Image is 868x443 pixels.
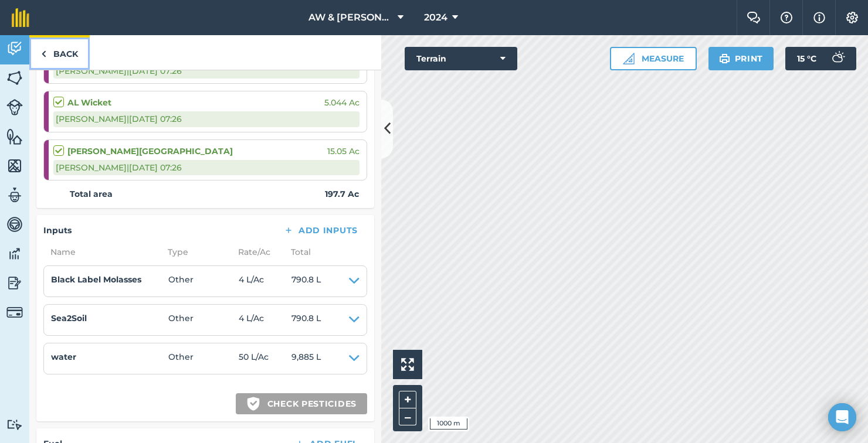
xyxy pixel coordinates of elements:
[845,12,859,23] img: A cog icon
[291,273,321,289] span: 790.8 L
[168,273,239,289] span: Other
[6,419,23,430] img: svg+xml;base64,PD94bWwgdmVyc2lvbj0iMS4wIiBlbmNvZGluZz0idXRmLTgiPz4KPCEtLSBHZW5lcmF0b3I6IEFkb2JlIE...
[168,312,239,328] span: Other
[51,350,360,367] summary: waterOther50 L/Ac9,885 L
[12,8,29,27] img: fieldmargin Logo
[610,47,697,70] button: Measure
[797,47,816,70] span: 15 ° C
[747,12,761,23] img: Two speech bubbles overlapping with the left bubble in the forefront
[399,391,416,408] button: +
[623,53,635,64] img: Ruler icon
[6,304,23,321] img: svg+xml;base64,PD94bWwgdmVyc2lvbj0iMS4wIiBlbmNvZGluZz0idXRmLTgiPz4KPCEtLSBHZW5lcmF0b3I6IEFkb2JlIE...
[401,358,414,371] img: Four arrows, one pointing top left, one top right, one bottom right and the last bottom left
[708,47,774,70] button: Print
[53,63,360,79] div: [PERSON_NAME] | [DATE] 07:26
[324,96,360,109] span: 5.044 Ac
[405,47,517,70] button: Terrain
[327,145,360,158] span: 15.05 Ac
[274,222,367,238] button: Add Inputs
[828,403,856,431] div: Open Intercom Messenger
[236,393,367,414] button: Check pesticides
[231,246,284,258] span: Rate/ Ac
[6,274,23,292] img: svg+xml;base64,PD94bWwgdmVyc2lvbj0iMS4wIiBlbmNvZGluZz0idXRmLTgiPz4KPCEtLSBHZW5lcmF0b3I6IEFkb2JlIE...
[719,52,730,66] img: svg+xml;base64,PHN2ZyB4bWxucz0iaHR0cDovL3d3dy53My5vcmcvMjAwMC9zdmciIHdpZHRoPSIxOSIgaGVpZ2h0PSIyNC...
[325,188,359,200] strong: 197.7 Ac
[826,47,849,70] img: svg+xml;base64,PD94bWwgdmVyc2lvbj0iMS4wIiBlbmNvZGluZz0idXRmLTgiPz4KPCEtLSBHZW5lcmF0b3I6IEFkb2JlIE...
[6,69,23,87] img: svg+xml;base64,PHN2ZyB4bWxucz0iaHR0cDovL3d3dy53My5vcmcvMjAwMC9zdmciIHdpZHRoPSI1NiIgaGVpZ2h0PSI2MC...
[785,47,856,70] button: 15 °C
[29,35,90,70] a: Back
[291,312,321,328] span: 790.8 L
[53,111,360,127] div: [PERSON_NAME] | [DATE] 07:26
[51,312,168,325] h4: Sea2Soil
[239,350,291,367] span: 50 L / Ac
[6,128,23,145] img: svg+xml;base64,PHN2ZyB4bWxucz0iaHR0cDovL3d3dy53My5vcmcvMjAwMC9zdmciIHdpZHRoPSI1NiIgaGVpZ2h0PSI2MC...
[399,408,416,425] button: –
[43,246,161,258] span: Name
[43,224,72,237] h4: Inputs
[51,312,360,328] summary: Sea2SoilOther4 L/Ac790.8 L
[67,145,233,158] strong: [PERSON_NAME][GEOGRAPHIC_DATA]
[41,47,46,61] img: svg+xml;base64,PHN2ZyB4bWxucz0iaHR0cDovL3d3dy53My5vcmcvMjAwMC9zdmciIHdpZHRoPSI5IiBoZWlnaHQ9IjI0Ii...
[779,12,794,23] img: A question mark icon
[6,245,23,263] img: svg+xml;base64,PD94bWwgdmVyc2lvbj0iMS4wIiBlbmNvZGluZz0idXRmLTgiPz4KPCEtLSBHZW5lcmF0b3I6IEFkb2JlIE...
[6,157,23,175] img: svg+xml;base64,PHN2ZyB4bWxucz0iaHR0cDovL3d3dy53My5vcmcvMjAwMC9zdmciIHdpZHRoPSI1NiIgaGVpZ2h0PSI2MC...
[70,188,113,200] strong: Total area
[424,11,447,25] span: 2024
[6,40,23,57] img: svg+xml;base64,PD94bWwgdmVyc2lvbj0iMS4wIiBlbmNvZGluZz0idXRmLTgiPz4KPCEtLSBHZW5lcmF0b3I6IEFkb2JlIE...
[291,350,321,367] span: 9,885 L
[308,11,393,25] span: AW & [PERSON_NAME] & Son
[51,350,168,363] h4: water
[53,160,360,175] div: [PERSON_NAME] | [DATE] 07:26
[51,273,168,286] h4: Black Label Molasses
[168,350,239,367] span: Other
[239,312,291,328] span: 4 L / Ac
[161,246,231,258] span: Type
[67,96,111,109] strong: AL Wicket
[6,186,23,204] img: svg+xml;base64,PD94bWwgdmVyc2lvbj0iMS4wIiBlbmNvZGluZz0idXRmLTgiPz4KPCEtLSBHZW5lcmF0b3I6IEFkb2JlIE...
[6,216,23,233] img: svg+xml;base64,PD94bWwgdmVyc2lvbj0iMS4wIiBlbmNvZGluZz0idXRmLTgiPz4KPCEtLSBHZW5lcmF0b3I6IEFkb2JlIE...
[51,273,360,289] summary: Black Label MolassesOther4 L/Ac790.8 L
[6,99,23,115] img: svg+xml;base64,PD94bWwgdmVyc2lvbj0iMS4wIiBlbmNvZGluZz0idXRmLTgiPz4KPCEtLSBHZW5lcmF0b3I6IEFkb2JlIE...
[813,11,825,25] img: svg+xml;base64,PHN2ZyB4bWxucz0iaHR0cDovL3d3dy53My5vcmcvMjAwMC9zdmciIHdpZHRoPSIxNyIgaGVpZ2h0PSIxNy...
[239,273,291,289] span: 4 L / Ac
[284,246,311,258] span: Total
